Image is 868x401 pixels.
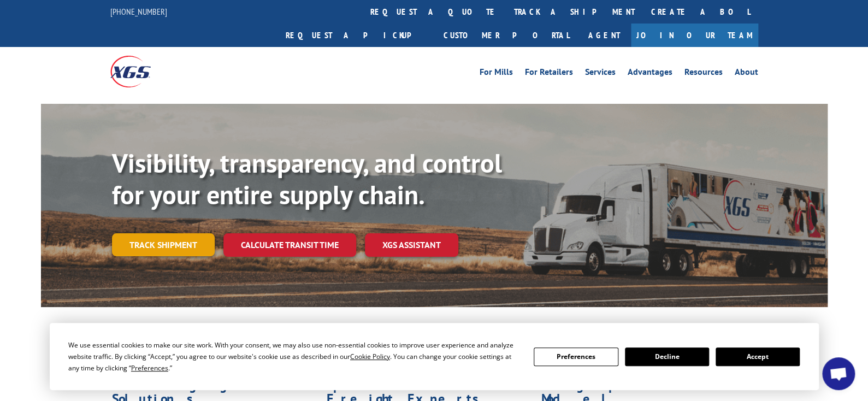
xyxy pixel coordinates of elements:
a: Advantages [628,68,672,80]
div: Cookie Consent Prompt [50,323,819,390]
a: Request a pickup [277,23,435,47]
a: Customer Portal [435,23,577,47]
button: Preferences [534,347,618,366]
div: We use essential cookies to make our site work. With your consent, we may also use non-essential ... [68,339,521,374]
b: Visibility, transparency, and control for your entire supply chain. [112,146,502,211]
a: Join Our Team [631,23,758,47]
a: Calculate transit time [223,233,356,257]
a: Track shipment [112,233,215,256]
a: Resources [684,68,723,80]
div: Open chat [822,357,855,390]
a: Services [585,68,616,80]
a: [PHONE_NUMBER] [110,6,167,17]
a: Agent [577,23,631,47]
a: For Retailers [525,68,573,80]
button: Decline [625,347,709,366]
span: Preferences [131,363,168,373]
span: Cookie Policy [350,352,390,361]
a: About [735,68,758,80]
a: For Mills [480,68,513,80]
button: Accept [716,347,800,366]
a: XGS ASSISTANT [365,233,458,257]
